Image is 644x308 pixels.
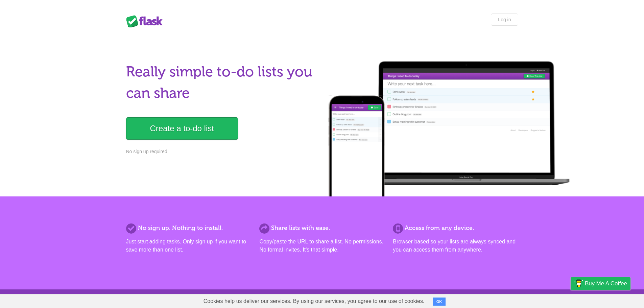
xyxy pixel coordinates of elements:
h2: No sign up. Nothing to install. [126,223,251,233]
p: Browser based so your lists are always synced and you can access them from anywhere. [393,238,518,254]
p: No sign up required [126,148,318,155]
h2: Share lists with ease. [259,223,384,233]
span: Cookies help us deliver our services. By using our services, you agree to our use of cookies. [197,294,431,308]
div: Flask Lists [126,15,167,27]
img: Buy me a coffee [574,278,583,289]
a: Log in [491,14,518,26]
p: Copy/paste the URL to share a list. No permissions. No formal invites. It's that simple. [259,238,384,254]
a: Buy me a coffee [571,277,630,290]
p: Just start adding tasks. Only sign up if you want to save more than one list. [126,238,251,254]
span: Buy me a coffee [585,278,627,289]
h1: Really simple to-do lists you can share [126,61,318,104]
a: Create a to-do list [126,117,238,140]
button: OK [433,298,446,306]
h2: Access from any device. [393,223,518,233]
